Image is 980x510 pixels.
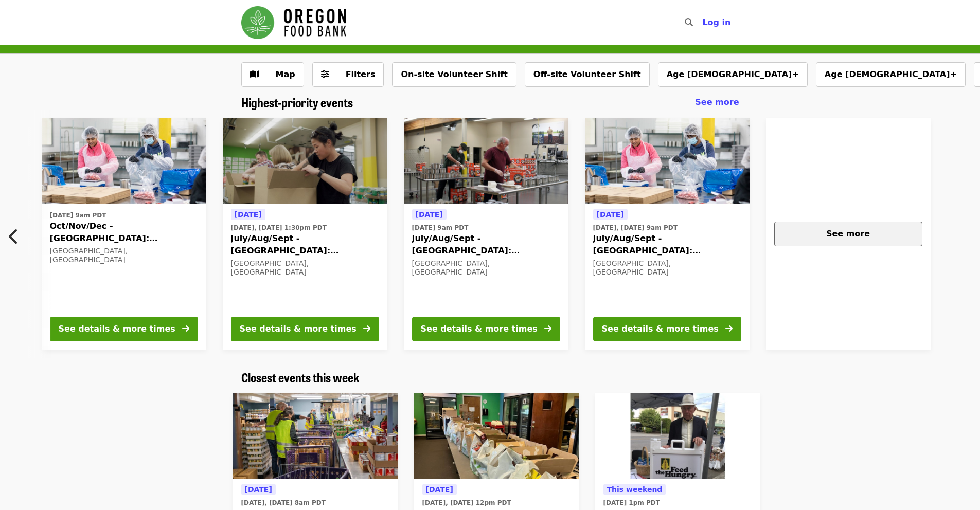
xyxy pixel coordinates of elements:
button: Show map view [241,62,304,87]
img: July/Aug/Sept - Portland: Repack/Sort (age 16+) organized by Oregon Food Bank [404,118,568,205]
i: arrow-right icon [182,324,189,334]
span: See more [695,97,739,107]
span: Closest events this week [241,368,360,386]
span: [DATE] [245,485,272,494]
img: July/Aug/Sept - Beaverton: Repack/Sort (age 10+) organized by Oregon Food Bank [585,118,750,205]
button: See details & more times [50,317,198,341]
button: On-site Volunteer Shift [392,62,516,87]
div: See details & more times [59,323,175,335]
span: July/Aug/Sept - [GEOGRAPHIC_DATA]: Repack/Sort (age [DEMOGRAPHIC_DATA]+) [412,232,560,257]
input: Search [699,10,707,35]
span: Highest-priority events [241,93,353,111]
span: [DATE] [416,210,443,218]
time: [DATE], [DATE] 8am PDT [241,498,326,507]
img: Northeast Emergency Food Program - Partner Agency Support organized by Oregon Food Bank [233,393,398,480]
i: search icon [685,17,693,27]
span: Filters [346,69,376,79]
span: [DATE] [235,210,262,218]
button: Age [DEMOGRAPHIC_DATA]+ [658,62,808,87]
button: Log in [694,12,739,33]
time: [DATE], [DATE] 9am PDT [593,223,678,232]
button: Filters (0 selected) [312,62,384,87]
a: Closest events this week [241,370,360,385]
a: See details for "Oct/Nov/Dec - Beaverton: Repack/Sort (age 10+)" [42,118,206,350]
i: arrow-right icon [363,324,370,334]
div: [GEOGRAPHIC_DATA], [GEOGRAPHIC_DATA] [50,247,198,264]
img: Oct/Nov/Dec - Beaverton: Repack/Sort (age 10+) organized by Oregon Food Bank [42,118,206,205]
img: Portland Open Bible - Partner Agency Support (16+) organized by Oregon Food Bank [414,393,579,480]
button: See details & more times [593,317,741,341]
button: See more [774,222,922,246]
time: [DATE] 9am PDT [50,211,106,220]
span: July/Aug/Sept - [GEOGRAPHIC_DATA]: Repack/Sort (age [DEMOGRAPHIC_DATA]+) [593,232,741,257]
a: See details for "July/Aug/Sept - Portland: Repack/Sort (age 8+)" [223,118,387,350]
time: [DATE], [DATE] 12pm PDT [422,498,511,507]
span: [DATE] [597,210,624,218]
i: arrow-right icon [544,324,551,334]
div: See details & more times [602,323,719,335]
img: Feed the Hungry - Partner Agency Support (16+) organized by Oregon Food Bank [595,393,760,480]
span: Log in [702,17,730,27]
a: See more [766,118,931,350]
span: July/Aug/Sept - [GEOGRAPHIC_DATA]: Repack/Sort (age [DEMOGRAPHIC_DATA]+) [231,232,379,257]
div: See details & more times [421,323,538,335]
time: [DATE] 9am PDT [412,223,469,232]
i: arrow-right icon [725,324,733,334]
span: See more [826,229,870,239]
div: [GEOGRAPHIC_DATA], [GEOGRAPHIC_DATA] [593,259,741,277]
i: chevron-left icon [9,227,19,246]
div: See details & more times [240,323,357,335]
button: Age [DEMOGRAPHIC_DATA]+ [816,62,966,87]
div: [GEOGRAPHIC_DATA], [GEOGRAPHIC_DATA] [231,259,379,277]
button: Off-site Volunteer Shift [525,62,650,87]
button: See details & more times [412,317,560,341]
button: See details & more times [231,317,379,341]
a: See details for "July/Aug/Sept - Beaverton: Repack/Sort (age 10+)" [585,118,750,350]
img: Oregon Food Bank - Home [241,6,346,39]
a: See more [695,96,739,108]
a: See details for "July/Aug/Sept - Portland: Repack/Sort (age 16+)" [404,118,568,350]
a: Highest-priority events [241,95,353,110]
time: [DATE] 1pm PDT [603,498,660,507]
time: [DATE], [DATE] 1:30pm PDT [231,223,327,232]
i: sliders-h icon [321,69,329,79]
span: Oct/Nov/Dec - [GEOGRAPHIC_DATA]: Repack/Sort (age [DEMOGRAPHIC_DATA]+) [50,220,198,245]
img: July/Aug/Sept - Portland: Repack/Sort (age 8+) organized by Oregon Food Bank [223,118,387,205]
span: This weekend [607,485,663,494]
div: Closest events this week [233,370,747,385]
span: [DATE] [426,485,453,494]
span: Map [276,69,295,79]
i: map icon [250,69,259,79]
div: [GEOGRAPHIC_DATA], [GEOGRAPHIC_DATA] [412,259,560,277]
div: Highest-priority events [233,95,747,110]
